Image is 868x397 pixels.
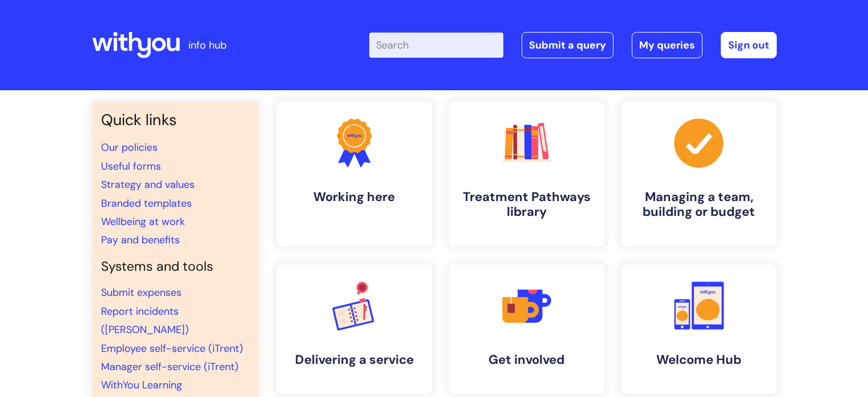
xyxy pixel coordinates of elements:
h4: Systems and tools [101,259,249,275]
h4: Managing a team, building or budget [631,190,768,220]
a: Submit a query [522,32,613,58]
a: Employee self-service (iTrent) [101,342,243,355]
a: Useful forms [101,159,161,173]
a: Treatment Pathways library [449,102,604,246]
a: Pay and benefits [101,233,180,247]
h3: Quick links [101,111,249,129]
a: Sign out [721,32,777,58]
a: Wellbeing at work [101,215,185,228]
h4: Welcome Hub [631,352,768,367]
h4: Treatment Pathways library [458,190,595,220]
a: Get involved [449,264,604,394]
a: Working here [277,102,432,246]
h4: Delivering a service [286,352,423,367]
a: My queries [632,32,703,58]
div: | - [369,32,777,58]
a: Branded templates [101,197,192,210]
a: Delivering a service [277,264,432,394]
input: Search [369,33,503,58]
h4: Working here [286,190,423,204]
a: Our policies [101,141,158,154]
a: Submit expenses [101,286,181,299]
a: WithYou Learning [101,378,182,392]
a: Welcome Hub [621,264,777,394]
a: Manager self-service (iTrent) [101,360,239,374]
a: Report incidents ([PERSON_NAME]) [101,304,189,336]
a: Managing a team, building or budget [621,102,777,246]
p: info hub [188,36,227,54]
a: Strategy and values [101,178,195,191]
h4: Get involved [458,352,595,367]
